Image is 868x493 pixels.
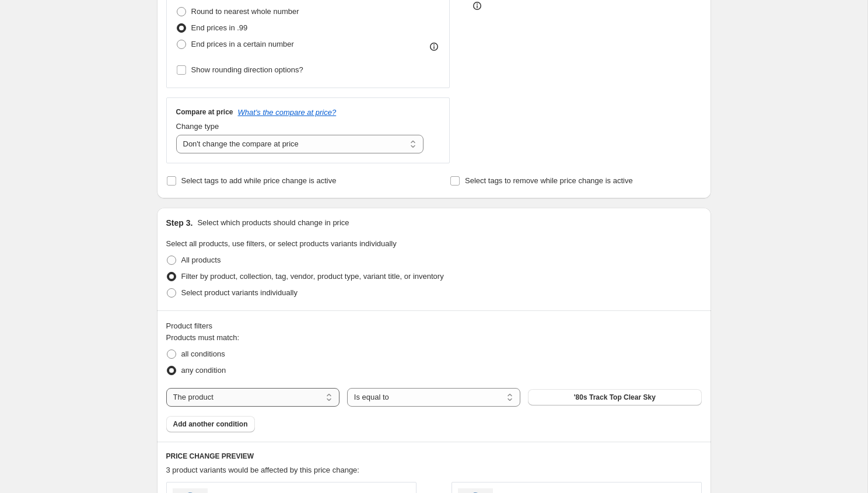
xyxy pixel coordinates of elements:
[191,65,303,74] span: Show rounding direction options?
[574,393,656,402] span: '80s Track Top Clear Sky
[166,217,193,229] h2: Step 3.
[465,176,633,185] span: Select tags to remove while price change is active
[166,320,702,332] div: Product filters
[176,107,233,117] h3: Compare at price
[191,23,248,32] span: End prices in .99
[181,176,337,185] span: Select tags to add while price change is active
[166,416,255,432] button: Add another condition
[191,7,299,16] span: Round to nearest whole number
[176,122,219,131] span: Change type
[181,288,297,297] span: Select product variants individually
[197,217,349,229] p: Select which products should change in price
[528,389,701,405] button: '80s Track Top Clear Sky
[238,108,337,117] button: What's the compare at price?
[181,349,225,358] span: all conditions
[181,272,444,281] span: Filter by product, collection, tag, vendor, product type, variant title, or inventory
[173,419,248,429] span: Add another condition
[166,466,359,474] span: 3 product variants would be affected by this price change:
[181,366,226,375] span: any condition
[191,40,294,48] span: End prices in a certain number
[181,256,221,264] span: All products
[166,239,397,248] span: Select all products, use filters, or select products variants individually
[166,452,702,461] h6: PRICE CHANGE PREVIEW
[166,333,240,342] span: Products must match:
